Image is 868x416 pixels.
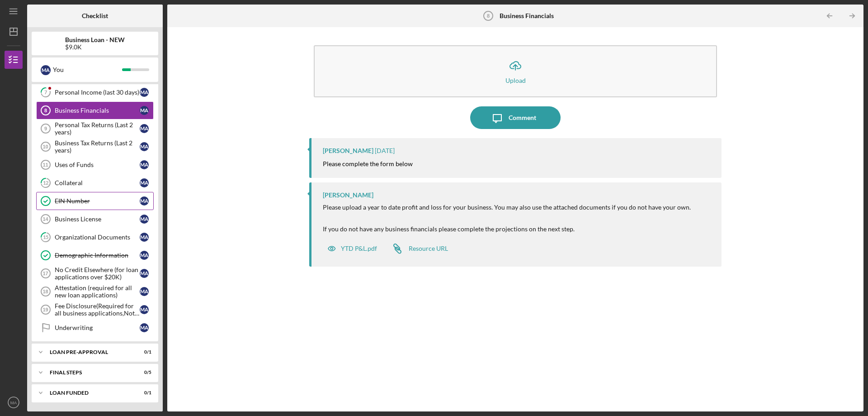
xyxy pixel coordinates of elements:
[55,234,140,241] div: Organizational Documents
[55,179,140,186] div: Collateral
[43,234,48,240] tspan: 15
[36,174,154,192] a: 12CollateralMA
[55,89,140,96] div: Personal Income (last 30 days)
[323,204,691,225] div: Please upload a year to date profit and loss for your business. You may also use the attached doc...
[323,239,382,258] button: YTD P&L.pdf
[55,121,140,136] div: Personal Tax Returns (Last 2 years)
[44,126,47,131] tspan: 9
[140,233,149,242] div: M A
[323,147,373,154] div: [PERSON_NAME]
[36,282,154,301] a: 18Attestation (required for all new loan applications)MA
[42,144,48,149] tspan: 10
[42,307,48,312] tspan: 19
[42,162,48,167] tspan: 11
[36,156,154,174] a: 11Uses of FundsMA
[42,289,48,294] tspan: 18
[140,160,149,169] div: M A
[55,107,140,114] div: Business Financials
[140,106,149,115] div: M A
[55,197,140,205] div: EIN Number
[55,324,140,331] div: Underwriting
[55,215,140,223] div: Business License
[36,319,154,337] a: UnderwritingMA
[65,43,125,51] div: $9.0K
[140,196,149,206] div: M A
[55,266,140,281] div: No Credit Elsewhere (for loan applications over $20K)
[140,88,149,97] div: M A
[375,147,395,154] time: 2025-08-06 18:26
[36,228,154,246] a: 15Organizational DocumentsMA
[500,12,554,19] b: Business Financials
[36,264,154,282] a: 17No Credit Elsewhere (for loan applications over $20K)MA
[341,245,377,252] div: YTD P&L.pdf
[42,271,48,276] tspan: 17
[10,400,17,405] text: MA
[55,139,140,154] div: Business Tax Returns (Last 2 years)
[505,77,526,84] div: Upload
[82,12,108,19] b: Checklist
[509,106,536,129] div: Comment
[43,180,48,186] tspan: 12
[135,370,151,375] div: 0 / 5
[36,138,154,156] a: 10Business Tax Returns (Last 2 years)MA
[44,108,47,113] tspan: 8
[50,390,129,396] div: LOAN FUNDED
[140,251,149,260] div: M A
[42,216,48,222] tspan: 14
[55,161,140,168] div: Uses of Funds
[41,65,51,75] div: M A
[53,62,122,77] div: You
[65,36,125,43] b: Business Loan - NEW
[323,225,691,233] div: If you do not have any business financials please complete the projections on the next step.
[323,160,413,167] mark: Please complete the form below
[140,305,149,314] div: M A
[140,287,149,296] div: M A
[140,269,149,278] div: M A
[135,390,151,396] div: 0 / 1
[140,178,149,187] div: M A
[140,124,149,133] div: M A
[135,349,151,355] div: 0 / 1
[470,106,561,129] button: Comment
[36,192,154,210] a: EIN NumberMA
[36,120,154,138] a: 9Personal Tax Returns (Last 2 years)MA
[323,191,373,199] div: [PERSON_NAME]
[44,90,47,96] tspan: 7
[55,302,140,317] div: Fee Disclosure(Required for all business applications,Not needed for Contractor loans)
[50,370,129,375] div: FINAL STEPS
[487,13,490,19] tspan: 8
[5,393,23,411] button: MA
[36,246,154,264] a: Demographic InformationMA
[36,210,154,228] a: 14Business LicenseMA
[50,349,129,355] div: LOAN PRE-APPROVAL
[386,239,448,258] a: Resource URL
[314,45,717,97] button: Upload
[409,245,448,252] div: Resource URL
[36,101,154,120] a: 8Business FinancialsMA
[36,301,154,319] a: 19Fee Disclosure(Required for all business applications,Not needed for Contractor loans)MA
[140,323,149,332] div: M A
[55,284,140,299] div: Attestation (required for all new loan applications)
[140,142,149,151] div: M A
[55,252,140,259] div: Demographic Information
[36,83,154,101] a: 7Personal Income (last 30 days)MA
[140,215,149,224] div: M A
